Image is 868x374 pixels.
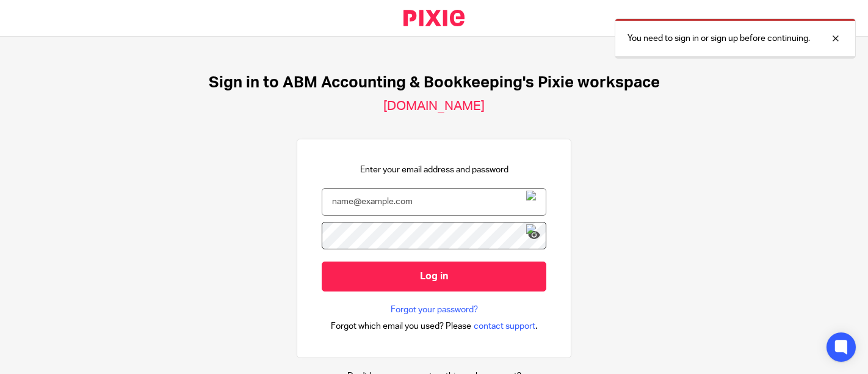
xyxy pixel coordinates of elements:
[360,164,508,176] p: Enter your email address and password
[383,98,485,114] h2: [DOMAIN_NAME]
[627,32,810,45] p: You need to sign in or sign up before continuing.
[474,320,535,332] span: contact support
[209,73,660,92] h1: Sign in to ABM Accounting & Bookkeeping's Pixie workspace
[322,262,546,291] input: Log in
[322,188,546,216] input: name@example.com
[331,320,471,332] span: Forgot which email you used? Please
[391,304,478,316] a: Forgot your password?
[331,319,538,333] div: .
